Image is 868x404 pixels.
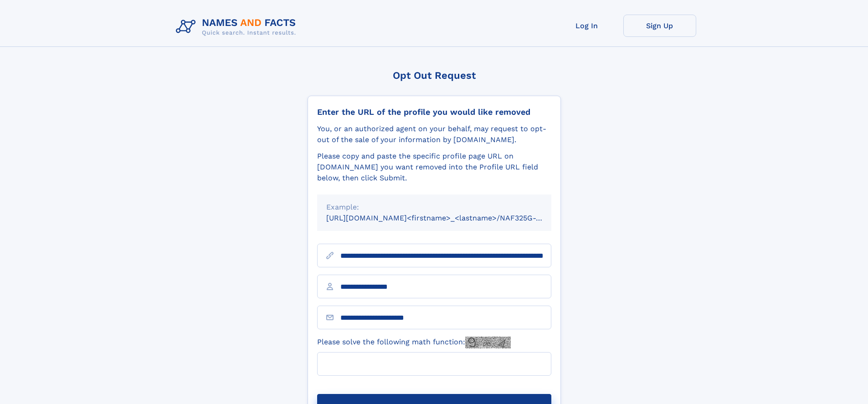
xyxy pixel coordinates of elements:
img: Logo Names and Facts [172,15,303,39]
a: Log In [550,15,623,37]
div: You, or an authorized agent on your behalf, may request to opt-out of the sale of your informatio... [317,123,551,145]
a: Sign Up [623,15,696,37]
div: Example: [326,202,542,213]
div: Opt Out Request [308,70,561,81]
div: Please copy and paste the specific profile page URL on [DOMAIN_NAME] you want removed into the Pr... [317,151,551,184]
label: Please solve the following math function: [317,337,511,348]
div: Enter the URL of the profile you would like removed [317,107,551,117]
small: [URL][DOMAIN_NAME]<firstname>_<lastname>/NAF325G-xxxxxxxx [326,214,569,222]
